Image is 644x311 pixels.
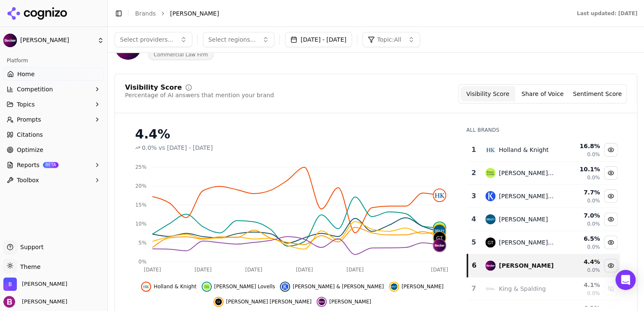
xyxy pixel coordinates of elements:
span: Theme [17,263,40,270]
button: Hide sidley austin data [389,282,444,292]
button: Sentiment Score [570,86,625,101]
button: Hide greenberg traurig data [213,297,311,307]
a: Optimize [3,143,104,157]
span: vs [DATE] - [DATE] [159,144,213,152]
div: 1 [471,145,477,155]
span: Commercial Law Firm [148,49,213,60]
img: holland & knight [143,283,149,290]
span: Optimize [17,146,43,154]
div: Holland & Knight [499,146,548,154]
tspan: 15% [135,202,146,208]
img: holland & knight [434,189,445,201]
div: [PERSON_NAME] [499,261,554,270]
div: 7.0 % [561,211,600,220]
img: becker [434,239,445,251]
div: 16.8 % [561,142,600,150]
span: Support [17,243,43,251]
img: hogan lovells [434,222,445,234]
button: Open organization switcher [3,277,67,291]
div: 4.4% [135,127,450,142]
nav: breadcrumb [135,9,560,18]
span: [PERSON_NAME] [20,37,94,44]
div: 7 [471,284,477,294]
button: Share of Voice [515,86,570,101]
span: 0.0% [587,221,600,227]
tspan: 0% [138,259,146,265]
div: 4 [471,214,477,224]
img: king & spalding [485,284,495,294]
tspan: [DATE] [296,267,313,273]
span: Topics [17,100,35,109]
img: hogan lovells [203,283,210,290]
span: Home [17,70,35,78]
span: 0.0% [587,197,600,204]
tspan: [DATE] [144,267,161,273]
div: Percentage of AI answers that mention your brand [125,91,274,99]
div: [PERSON_NAME] Lovells [499,169,554,177]
span: Topic: All [377,35,401,44]
div: King & Spalding [499,284,546,293]
div: 6 [471,260,477,271]
span: 0.0% [587,244,600,250]
span: Prompts [17,115,41,124]
span: [PERSON_NAME] [19,298,67,306]
button: Hide kirkland & ellis data [280,282,383,292]
img: holland & knight [485,145,495,155]
button: Hide hogan lovells data [604,166,617,180]
span: [PERSON_NAME] Lovells [214,283,275,290]
div: 7.7 % [561,188,600,197]
img: kirkland & ellis [282,283,288,290]
button: Topics [3,98,104,111]
tspan: 25% [135,164,146,170]
span: [PERSON_NAME] [329,298,371,305]
button: Hide becker data [317,297,371,307]
img: Becker [3,34,17,47]
a: Brands [135,10,156,17]
span: Toolbox [17,176,39,184]
span: Select providers... [120,35,173,44]
tr: 7king & spaldingKing & Spalding4.1%0.0%Show king & spalding data [467,277,620,300]
img: sidley austin [485,214,495,224]
img: Becker [3,277,17,291]
div: [PERSON_NAME] [499,215,548,223]
img: sidley austin [434,225,445,237]
button: Prompts [3,113,104,126]
button: Show king & spalding data [604,282,617,295]
div: 3 [471,191,477,201]
span: 0.0% [587,290,600,297]
img: sidley austin [391,283,397,290]
tspan: 20% [135,183,146,189]
button: Open user button [3,296,67,308]
img: becker [485,260,495,271]
div: [PERSON_NAME] & [PERSON_NAME] [499,192,554,200]
div: 4.4 % [561,258,600,266]
button: Hide holland & knight data [604,143,617,157]
img: becker [318,298,325,305]
a: Citations [3,128,104,141]
span: [PERSON_NAME] & [PERSON_NAME] [293,283,383,290]
tspan: [DATE] [346,267,364,273]
button: [DATE] - [DATE] [285,32,352,47]
span: 0.0% [142,144,157,152]
span: 0.0% [587,151,600,158]
img: hogan lovells [485,168,495,178]
tr: 2hogan lovells[PERSON_NAME] Lovells10.1%0.0%Hide hogan lovells data [467,162,620,185]
tspan: [DATE] [431,267,448,273]
button: Toolbox [3,173,104,187]
div: Visibility Score [125,84,182,91]
tspan: [DATE] [194,267,212,273]
div: 5 [471,237,477,247]
div: 10.1 % [561,165,600,173]
button: Visibility Score [460,86,515,101]
span: [PERSON_NAME] [170,9,219,18]
div: All Brands [466,127,620,133]
a: Home [3,67,104,81]
img: greenberg traurig [215,298,222,305]
img: Becker [3,296,15,308]
div: Last updated: [DATE] [577,10,637,17]
button: Hide sidley austin data [604,213,617,226]
span: Citations [17,130,43,139]
tspan: 10% [135,221,146,227]
button: Hide holland & knight data [141,282,196,292]
div: Platform [3,54,104,67]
